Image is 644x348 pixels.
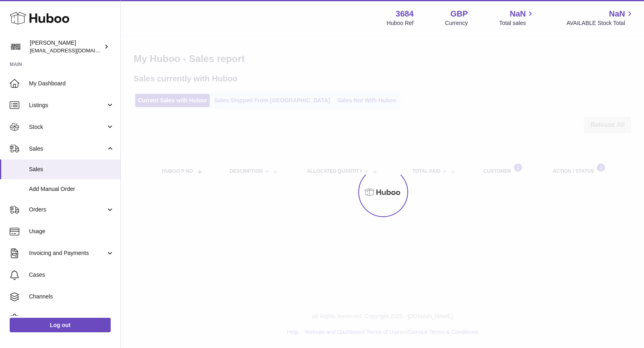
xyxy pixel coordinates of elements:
[29,315,114,322] span: Settings
[30,39,102,54] div: [PERSON_NAME]
[396,8,414,19] strong: 3684
[450,8,468,19] strong: GBP
[387,19,414,27] div: Huboo Ref
[499,19,535,27] span: Total sales
[29,123,106,131] span: Stock
[29,206,106,213] span: Orders
[445,19,468,27] div: Currency
[29,293,114,300] span: Channels
[499,8,535,27] a: NaN Total sales
[29,228,114,235] span: Usage
[10,318,111,332] a: Log out
[29,166,114,173] span: Sales
[566,19,634,27] span: AVAILABLE Stock Total
[30,47,118,54] span: [EMAIL_ADDRESS][DOMAIN_NAME]
[566,8,634,27] a: NaN AVAILABLE Stock Total
[29,80,114,87] span: My Dashboard
[10,41,22,53] img: theinternationalventure@gmail.com
[29,271,114,279] span: Cases
[29,145,106,153] span: Sales
[29,185,114,193] span: Add Manual Order
[609,8,625,19] span: NaN
[510,8,526,19] span: NaN
[29,101,106,109] span: Listings
[29,249,106,257] span: Invoicing and Payments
